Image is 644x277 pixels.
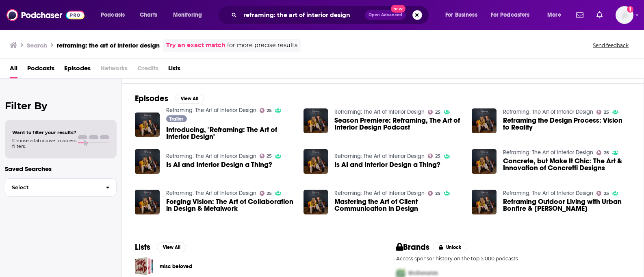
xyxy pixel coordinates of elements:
a: Podcasts [27,62,54,78]
a: 25 [260,154,272,158]
span: Choose a tab above to access filters. [12,138,76,149]
a: 25 [260,108,272,113]
a: Reframing: The Art of Interior Design [166,153,256,160]
a: 25 [596,191,609,196]
a: All [10,62,17,78]
a: Reframing: The Art of Interior Design [166,190,256,197]
input: Search podcasts, credits, & more... [240,9,365,22]
p: Access sponsor history on the top 5,000 podcasts. [396,255,631,262]
img: Is AI and Interior Design a Thing? [135,149,160,174]
span: 25 [435,110,440,114]
img: Introducing, "Reframing: The Art of Interior Design" [135,113,160,137]
img: Concrete, but Make It Chic: The Art & Innovation of Concretti Designs [472,149,497,174]
span: for more precise results [227,41,297,50]
h3: reframing: the art of interior design [57,41,160,49]
a: ListsView All [135,242,186,252]
span: Charts [140,9,157,21]
h2: Filter By [5,100,117,112]
a: misc beloved [135,257,153,275]
div: Search podcasts, credits, & more... [226,6,437,24]
span: Credits [137,62,158,78]
a: Concrete, but Make It Chic: The Art & Innovation of Concretti Designs [503,158,631,171]
a: 25 [260,191,272,196]
span: 25 [604,151,609,155]
a: Reframing: The Art of Interior Design [503,190,593,197]
img: Forging Vision: The Art of Collaboration in Design & Metalwork [135,190,160,214]
button: open menu [542,9,571,22]
a: Try an exact match [166,41,226,50]
a: Is AI and Interior Design a Thing? [166,161,272,168]
a: misc beloved [160,262,192,271]
button: View All [175,94,204,104]
a: Lists [168,62,180,78]
button: open menu [486,9,542,22]
span: Networks [100,62,128,78]
a: Episodes [64,62,91,78]
button: open menu [167,9,212,22]
span: Podcasts [101,9,125,21]
span: Open Advanced [369,13,402,17]
a: Reframing: The Art of Interior Design [166,107,256,114]
a: EpisodesView All [135,93,204,104]
span: New [391,5,405,13]
a: Season Premiere: Reframing, The Art of Interior Design Podcast [334,117,462,131]
a: Podchaser - Follow, Share and Rate Podcasts [7,7,85,23]
img: User Profile [616,6,633,24]
span: Monitoring [173,9,202,21]
a: Mastering the Art of Client Communication in Design [334,198,462,212]
h3: Search [27,41,47,49]
span: More [547,9,561,21]
span: 25 [267,109,272,113]
span: Logged in as ericagelbard [616,6,633,24]
span: For Podcasters [491,9,530,21]
p: Saved Searches [5,165,117,173]
button: Send feedback [590,42,631,49]
img: Is AI and Interior Design a Thing? [304,149,328,174]
a: 25 [428,154,440,158]
img: Season Premiere: Reframing, The Art of Interior Design Podcast [304,108,328,133]
a: Charts [134,9,162,22]
h2: Episodes [135,93,168,104]
span: 25 [435,192,440,195]
a: Reframing: The Art of Interior Design [334,153,425,160]
svg: Add a profile image [627,6,633,13]
a: 25 [596,110,609,115]
img: Reframing Outdoor Living with Urban Bonfire & Cosentino [472,190,497,214]
button: Unlock [433,242,467,252]
a: Reframing: The Art of Interior Design [503,108,593,115]
span: 25 [435,154,440,158]
a: Reframing: The Art of Interior Design [334,108,425,115]
a: Is AI and Interior Design a Thing? [334,161,440,168]
span: McDonalds [408,270,438,277]
span: Trailer [169,117,183,121]
a: Reframing: The Art of Interior Design [503,149,593,156]
button: Show profile menu [616,6,633,24]
button: Open AdvancedNew [365,10,406,20]
img: Reframing the Design Process: Vision to Reality [472,108,497,133]
span: 25 [267,192,272,195]
img: Mastering the Art of Client Communication in Design [304,190,328,214]
a: 25 [428,191,440,196]
span: For Business [445,9,477,21]
span: Introducing, "Reframing: The Art of Interior Design" [166,126,294,140]
a: 25 [428,110,440,115]
a: Show notifications dropdown [573,8,587,22]
a: Forging Vision: The Art of Collaboration in Design & Metalwork [166,198,294,212]
a: Reframing the Design Process: Vision to Reality [503,117,631,131]
button: Select [5,178,117,197]
button: View All [157,242,186,252]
